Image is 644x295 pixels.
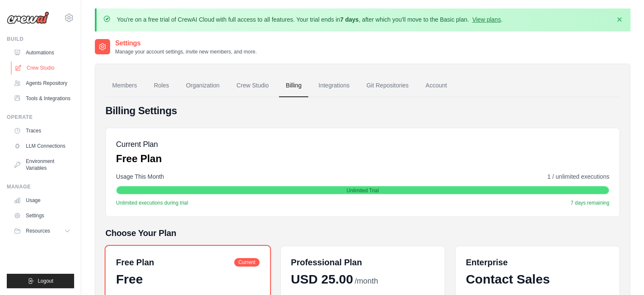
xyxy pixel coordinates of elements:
p: You're on a free trial of CrewAI Cloud with full access to all features. Your trial ends in , aft... [117,15,503,24]
h6: Enterprise [466,256,609,268]
a: Git Repositories [359,74,415,97]
h4: Billing Settings [105,104,620,118]
p: Free Plan [116,152,162,166]
div: Operate [7,114,74,121]
h6: Professional Plan [291,256,362,268]
span: Usage This Month [116,172,164,181]
span: USD 25.00 [291,272,353,287]
span: Unlimited Trial [346,187,379,194]
a: Tools & Integrations [10,92,74,105]
a: Environment Variables [10,155,74,175]
img: Logo [7,11,49,24]
span: Unlimited executions during trial [116,199,188,206]
a: Crew Studio [11,61,75,75]
a: Agents Repository [10,76,74,90]
h6: Free Plan [116,256,154,268]
a: Account [419,74,454,97]
a: View plans [472,16,500,23]
a: Members [105,74,144,97]
span: Logout [38,278,53,284]
div: Build [7,36,74,42]
button: Logout [7,274,74,288]
p: Manage your account settings, invite new members, and more. [115,48,257,55]
a: Usage [10,194,74,207]
div: Free [116,272,260,287]
a: LLM Connections [10,139,74,153]
span: 1 / unlimited executions [547,172,609,181]
a: Roles [147,74,176,97]
h5: Current Plan [116,138,162,150]
div: Manage [7,183,74,190]
span: 7 days remaining [571,199,609,206]
span: Resources [26,228,50,234]
a: Traces [10,124,74,138]
strong: 7 days [340,16,359,23]
a: Organization [179,74,226,97]
a: Crew Studio [230,74,276,97]
a: Automations [10,46,74,59]
span: /month [355,275,378,287]
span: Current [234,258,260,267]
h5: Choose Your Plan [105,227,620,239]
a: Billing [279,74,308,97]
div: Contact Sales [466,272,609,287]
button: Resources [10,224,74,238]
h2: Settings [115,38,257,48]
a: Settings [10,209,74,222]
a: Integrations [312,74,356,97]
